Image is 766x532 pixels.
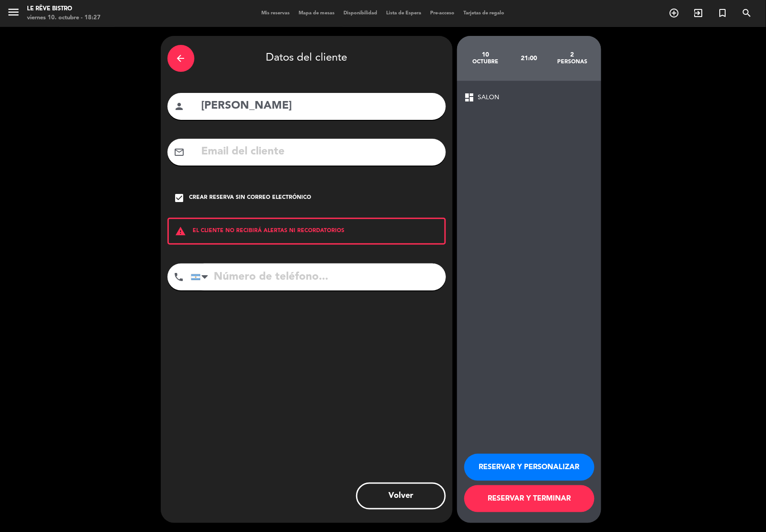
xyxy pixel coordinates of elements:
div: Crear reserva sin correo electrónico [189,193,312,202]
i: check_box [174,193,185,203]
input: Número de teléfono... [191,264,446,290]
i: arrow_back [176,53,186,64]
i: person [174,101,185,112]
i: add_circle_outline [669,8,680,18]
div: EL CLIENTE NO RECIBIRÁ ALERTAS NI RECORDATORIOS [167,218,446,245]
div: personas [550,58,594,66]
input: Email del cliente [201,143,439,161]
div: Datos del cliente [167,43,446,74]
button: menu [7,5,20,22]
span: Pre-acceso [426,11,459,16]
input: Nombre del cliente [201,97,439,115]
div: Le Rêve Bistro [27,4,101,13]
span: SALON [478,92,500,103]
button: RESERVAR Y PERSONALIZAR [464,454,594,481]
i: phone [174,272,185,282]
div: 21:00 [507,43,550,74]
span: Mis reservas [257,11,295,16]
div: octubre [464,58,507,66]
div: Argentina: +54 [191,264,212,290]
i: search [742,8,753,18]
i: warning [169,226,193,237]
div: 2 [550,51,594,58]
button: Volver [356,483,446,510]
span: Lista de Espera [382,11,426,16]
i: mail_outline [174,147,185,158]
div: 10 [464,51,507,58]
span: Disponibilidad [339,11,382,16]
i: exit_to_app [693,8,704,18]
i: turned_in_not [718,8,728,18]
div: viernes 10. octubre - 18:27 [27,13,101,22]
button: RESERVAR Y TERMINAR [464,485,594,512]
span: Mapa de mesas [295,11,339,16]
span: dashboard [464,92,475,103]
i: menu [7,5,20,19]
span: Tarjetas de regalo [459,11,509,16]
